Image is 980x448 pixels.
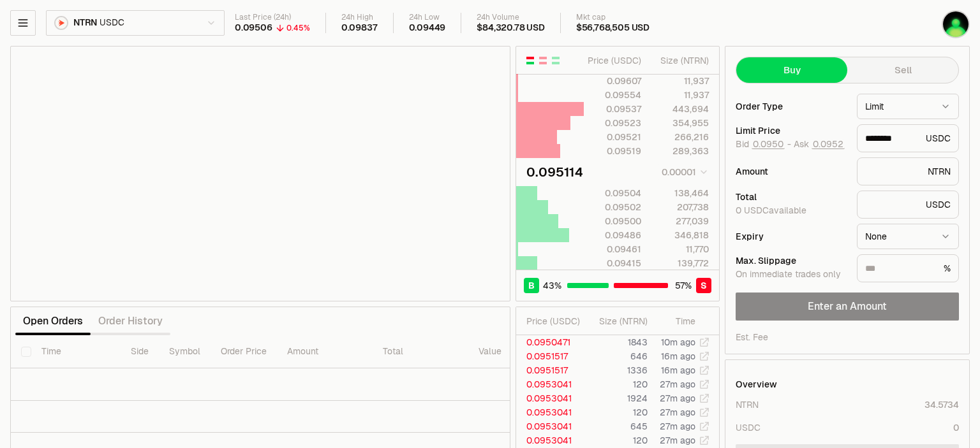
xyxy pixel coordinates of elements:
[661,365,695,376] time: 16m ago
[736,269,847,280] div: On immediate trades only
[516,335,585,349] td: 0.0950471
[652,243,709,256] div: 11,770
[652,117,709,129] div: 354,955
[584,131,641,143] div: 0.09521
[584,187,641,199] div: 0.09504
[652,89,709,101] div: 11,937
[652,75,709,87] div: 11,937
[857,254,959,282] div: %
[373,335,468,368] th: Total
[584,229,641,242] div: 0.09486
[857,124,959,152] div: USDC
[658,315,695,328] div: Time
[409,22,446,34] div: 0.09449
[857,94,959,119] button: Limit
[538,55,548,66] button: Show Sell Orders Only
[516,405,585,419] td: 0.0953041
[661,350,695,362] time: 16m ago
[516,419,585,433] td: 0.0953041
[652,215,709,228] div: 277,039
[516,391,585,405] td: 0.0953041
[121,335,159,368] th: Side
[585,405,648,419] td: 120
[652,229,709,242] div: 346,818
[736,167,847,176] div: Amount
[584,103,641,115] div: 0.09537
[736,139,791,150] span: Bid -
[736,331,768,343] div: Est. Fee
[21,347,31,357] button: Select all
[584,201,641,213] div: 0.09502
[526,163,583,181] div: 0.095114
[652,187,709,199] div: 138,464
[159,335,211,368] th: Symbol
[56,17,67,29] img: NTRN Logo
[675,279,692,292] span: 57 %
[73,17,97,29] span: NTRN
[794,139,845,150] span: Ask
[31,335,121,368] th: Time
[100,17,124,29] span: USDC
[516,433,585,447] td: 0.0953041
[528,279,535,292] span: B
[595,315,648,328] div: Size ( NTRN )
[468,335,512,368] th: Value
[652,103,709,115] div: 443,694
[584,117,641,129] div: 0.09523
[585,349,648,363] td: 646
[736,398,759,411] div: NTRN
[661,336,695,348] time: 10m ago
[585,419,648,433] td: 645
[652,201,709,213] div: 207,738
[584,54,641,67] div: Price ( USDC )
[736,102,847,111] div: Order Type
[576,13,650,22] div: Mkt cap
[235,13,310,22] div: Last Price (24h)
[736,232,847,241] div: Expiry
[584,145,641,157] div: 0.09519
[526,315,584,328] div: Price ( USDC )
[516,377,585,391] td: 0.0953041
[235,22,272,34] div: 0.09506
[409,13,446,22] div: 24h Low
[943,11,969,37] img: cosmosfontein
[701,279,707,292] span: S
[585,391,648,405] td: 1924
[585,363,648,377] td: 1336
[857,191,959,219] div: USDC
[660,393,695,404] time: 27m ago
[660,421,695,432] time: 27m ago
[736,126,847,135] div: Limit Price
[658,164,709,180] button: 0.00001
[752,139,785,149] button: 0.0950
[585,335,648,349] td: 1843
[660,379,695,390] time: 27m ago
[584,215,641,228] div: 0.09500
[652,131,709,143] div: 266,216
[736,378,777,391] div: Overview
[652,145,709,157] div: 289,363
[576,22,650,34] div: $56,768,505 USD
[477,13,544,22] div: 24h Volume
[516,363,585,377] td: 0.0951517
[11,47,510,301] iframe: Financial Chart
[736,421,761,434] div: USDC
[736,57,847,83] button: Buy
[91,308,170,334] button: Order History
[652,54,709,67] div: Size ( NTRN )
[584,257,641,270] div: 0.09415
[660,407,695,418] time: 27m ago
[652,257,709,270] div: 139,772
[584,243,641,256] div: 0.09461
[516,349,585,363] td: 0.0951517
[584,89,641,101] div: 0.09554
[551,55,561,66] button: Show Buy Orders Only
[277,335,373,368] th: Amount
[584,75,641,87] div: 0.09607
[585,377,648,391] td: 120
[286,23,310,33] div: 0.45%
[211,335,277,368] th: Order Price
[924,398,959,411] div: 34.5734
[736,192,847,201] div: Total
[736,256,847,265] div: Max. Slippage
